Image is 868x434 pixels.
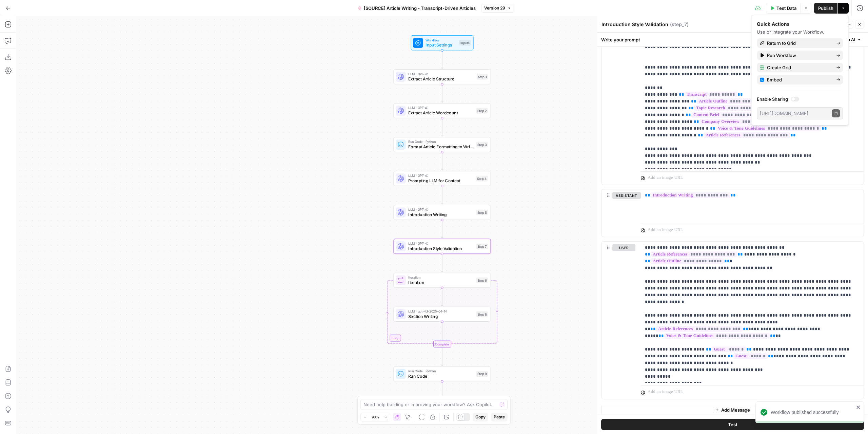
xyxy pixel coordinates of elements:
[394,341,491,347] div: Complete
[441,288,443,306] g: Edge from step_6 to step_8
[721,407,750,413] span: Add Message
[408,139,474,144] span: Run Code · Python
[408,207,474,212] span: LLM · GPT-4.1
[476,244,488,249] div: Step 7
[354,3,480,14] button: [SOURCE] Article Writing - Transcript-Driven Articles
[394,35,491,50] div: WorkflowInput SettingsInputs
[408,144,474,150] span: Format Article Formatting to Write Sections
[767,52,831,59] span: Run Workflow
[408,313,474,320] span: Section Writing
[477,74,488,80] div: Step 1
[814,3,837,14] button: Publish
[476,210,488,215] div: Step 5
[408,309,474,314] span: LLM · gpt-4.1-2025-04-14
[441,152,443,170] g: Edge from step_3 to step_4
[408,105,474,110] span: LLM · GPT-4.1
[597,33,868,46] div: Write your prompt
[441,50,443,69] g: Edge from start to step_1
[476,278,488,283] div: Step 6
[394,171,491,186] div: LLM · GPT-4.1Prompting LLM for ContextStep 4
[481,4,514,13] button: Version 29
[441,118,443,136] g: Edge from step_2 to step_3
[408,275,474,280] span: Iteration
[426,42,457,48] span: Input Settings
[601,21,668,28] textarea: Introduction Style Validation
[767,76,831,83] span: Embed
[766,3,801,14] button: Test Data
[441,84,443,102] g: Edge from step_1 to step_2
[408,241,474,246] span: LLM · GPT-4.1
[394,239,491,254] div: LLM · GPT-4.1Introduction Style ValidationStep 7
[476,176,488,182] div: Step 4
[408,173,473,178] span: LLM · GPT-4.1
[408,279,474,286] span: Iteration
[494,414,505,420] span: Paste
[473,413,488,421] button: Copy
[767,40,831,46] span: Return to Grid
[441,186,443,204] g: Edge from step_4 to step_5
[441,347,443,365] g: Edge from step_6-iteration-end to step_9
[408,369,474,374] span: Run Code · Python
[757,21,843,27] div: Quick Actions
[394,103,491,118] div: LLM · GPT-4.1Extract Article WordcountStep 2
[601,405,864,415] button: Add Message
[408,71,474,76] span: LLM · GPT-4.1
[767,64,831,71] span: Create Grid
[476,142,488,148] div: Step 3
[394,273,491,288] div: LoopIterationIterationStep 6
[459,40,471,46] div: Inputs
[408,76,474,82] span: Extract Article Structure
[408,177,473,184] span: Prompting LLM for Context
[408,110,474,116] span: Extract Article Wordcount
[612,192,641,199] button: assistant
[818,5,833,12] span: Publish
[476,108,488,114] div: Step 2
[612,244,635,251] button: user
[441,254,443,272] g: Edge from step_7 to step_6
[601,242,635,399] div: user
[476,371,488,377] div: Step 9
[670,21,689,28] span: ( step_7 )
[441,381,443,399] g: Edge from step_9 to step_10
[484,5,505,11] span: Version 29
[394,307,491,322] div: LLM · gpt-4.1-2025-04-14Section WritingStep 8
[601,419,864,430] button: Test
[491,413,508,421] button: Paste
[476,312,488,317] div: Step 8
[728,421,737,428] span: Test
[426,37,457,42] span: Workflow
[441,220,443,238] g: Edge from step_5 to step_7
[757,29,824,35] span: Use or integrate your Workflow.
[408,245,474,252] span: Introduction Style Validation
[408,373,474,379] span: Run Code
[475,414,486,420] span: Copy
[408,211,474,218] span: Introduction Writing
[771,409,854,416] div: Workflow published successfully
[394,137,491,152] div: Run Code · PythonFormat Article Formatting to Write SectionsStep 3
[433,341,451,347] div: Complete
[394,69,491,84] div: LLM · GPT-4.1Extract Article StructureStep 1
[364,5,476,12] span: [SOURCE] Article Writing - Transcript-Driven Articles
[394,366,491,381] div: Run Code · PythonRun CodeStep 9
[856,404,861,410] button: close
[776,5,796,12] span: Test Data
[757,96,843,102] label: Enable Sharing
[394,205,491,220] div: LLM · GPT-4.1Introduction WritingStep 5
[601,189,635,237] div: assistant
[372,414,379,420] span: 93%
